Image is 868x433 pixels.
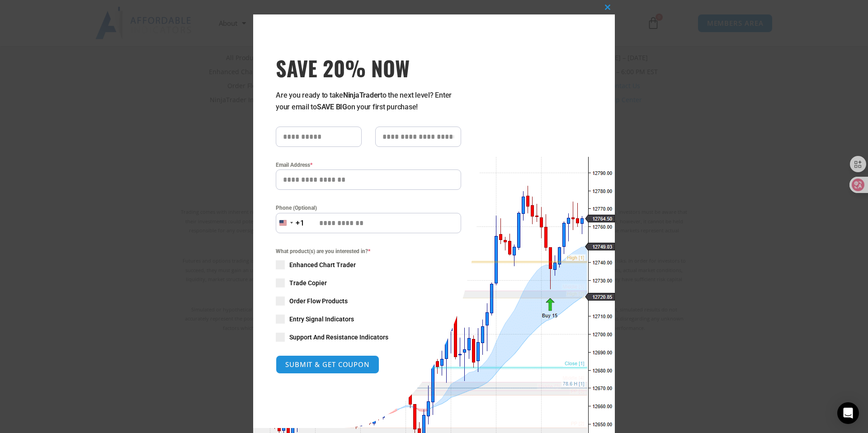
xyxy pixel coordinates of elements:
[276,278,461,287] label: Trade Copier
[296,217,305,229] div: +1
[289,297,348,306] span: Order Flow Products
[276,247,461,256] span: What product(s) are you interested in?
[276,213,305,233] button: Selected country
[289,315,354,324] span: Entry Signal Indicators
[276,89,461,113] p: Are you ready to take to the next level? Enter your email to on your first purchase!
[343,91,380,99] strong: NinjaTrader
[276,355,379,374] button: SUBMIT & GET COUPON
[289,278,327,287] span: Trade Copier
[276,203,461,212] label: Phone (Optional)
[276,297,461,306] label: Order Flow Products
[276,333,461,342] label: Support And Resistance Indicators
[317,103,347,111] strong: SAVE BIG
[276,160,461,169] label: Email Address
[289,260,356,269] span: Enhanced Chart Trader
[276,55,461,80] h3: SAVE 20% NOW
[276,260,461,269] label: Enhanced Chart Trader
[276,315,461,324] label: Entry Signal Indicators
[289,333,388,342] span: Support And Resistance Indicators
[837,402,859,424] div: Open Intercom Messenger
